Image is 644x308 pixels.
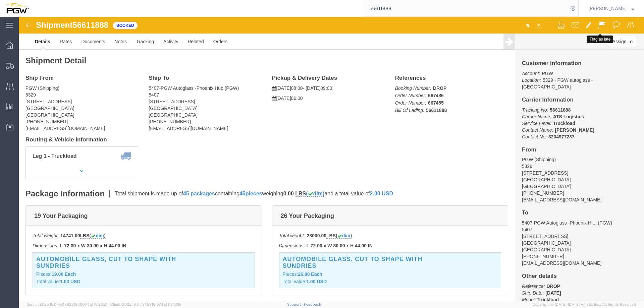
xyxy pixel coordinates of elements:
span: Server: 2025.18.0-4e47823f9d1 [27,302,107,306]
a: Support [287,302,304,306]
img: logo [5,3,29,13]
span: [DATE] 08:10:16 [155,302,181,306]
input: Search for shipment number, reference number [364,0,568,16]
span: [DATE] 10:23:21 [81,302,107,306]
span: Client: 2025.18.0-7346316 [110,302,181,306]
button: [PERSON_NAME] [588,4,635,12]
a: Feedback [304,302,321,306]
span: Copyright © [DATE]-[DATE] Agistix Inc., All Rights Reserved [533,302,636,307]
span: Phillip Thornton [588,5,627,12]
iframe: FS Legacy Container [19,17,644,301]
